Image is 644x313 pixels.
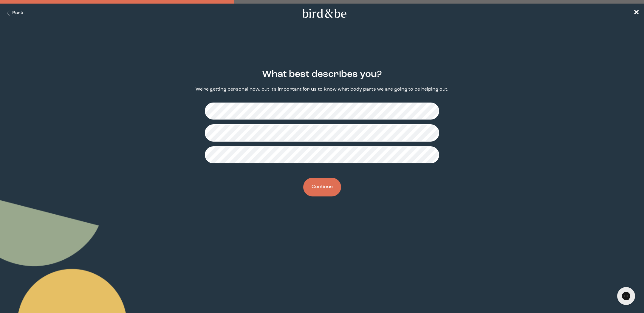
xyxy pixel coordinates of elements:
button: Continue [303,178,341,196]
iframe: Gorgias live chat messenger [614,285,638,307]
span: ✕ [633,10,639,17]
h2: What best describes you? [262,68,382,81]
p: We're getting personal now, but it's important for us to know what body parts we are going to be ... [196,86,448,93]
button: Back Button [5,10,24,17]
a: ✕ [633,8,639,18]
